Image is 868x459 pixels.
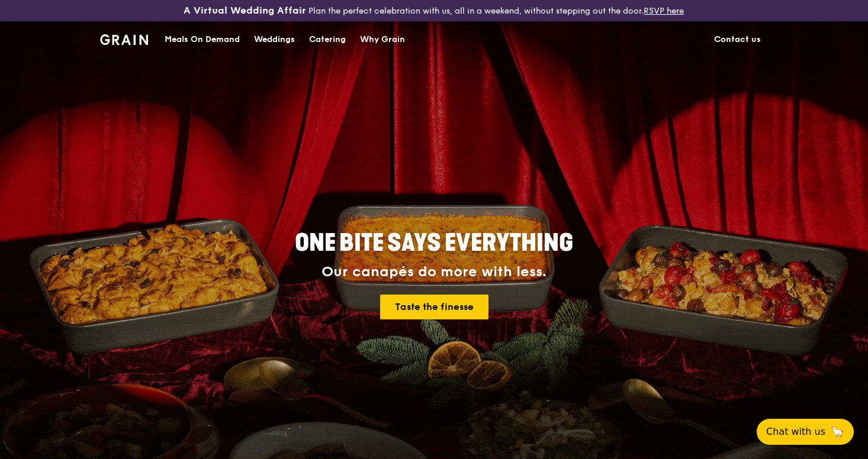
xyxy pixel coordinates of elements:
div: Plan the perfect celebration with us, all in a weekend, without stepping out the door. [144,5,723,17]
span: ONE BITE SAYS EVERYTHING [295,229,573,257]
button: Chat with us🦙 [757,419,854,445]
a: Taste the finesse [380,295,488,319]
div: Why Grain [360,22,405,57]
img: Grain [100,34,148,45]
a: RSVP here [644,6,684,16]
a: Contact us [707,22,768,57]
a: Why Grain [353,22,412,57]
a: GrainGrain [100,21,148,56]
a: Weddings [247,22,302,57]
span: Chat with us [766,425,825,439]
a: Catering [302,22,353,57]
div: Our canapés do more with less. [221,264,647,280]
h3: A Virtual Wedding Affair [184,5,306,17]
div: Meals On Demand [165,22,240,57]
span: 🦙 [830,425,844,439]
div: Catering [309,22,346,57]
div: Weddings [254,22,295,57]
